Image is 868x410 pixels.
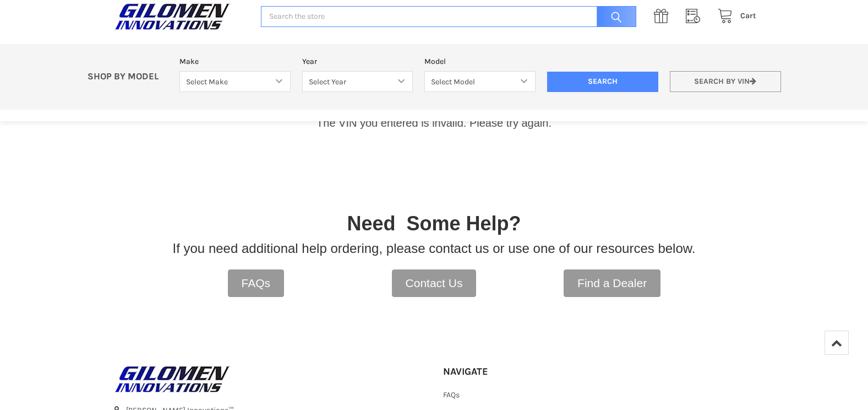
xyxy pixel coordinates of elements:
a: Find a Dealer [564,269,660,297]
a: FAQs [228,269,285,297]
h5: Navigate [443,365,536,378]
p: SHOP BY MODEL [81,71,174,83]
a: GILOMEN INNOVATIONS [112,365,425,393]
p: The VIN you entered is invalid. Please try again. [316,115,552,131]
span: Cart [740,11,756,20]
img: GILOMEN INNOVATIONS [112,365,233,393]
a: Contact Us [392,269,477,297]
label: Make [179,56,291,67]
img: GILOMEN INNOVATIONS [112,3,233,30]
input: Search [547,72,658,93]
a: GILOMEN INNOVATIONS [112,3,249,30]
a: FAQs [443,390,460,400]
input: Search the store [261,6,636,28]
p: If you need additional help ordering, please contact us or use one of our resources below. [173,239,696,258]
input: Search [591,6,636,28]
label: Model [424,56,536,67]
p: Need Some Help? [347,209,521,239]
label: Year [302,56,413,67]
a: Top of Page [825,331,849,355]
a: Cart [712,9,756,23]
a: Search by VIN [670,71,781,93]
